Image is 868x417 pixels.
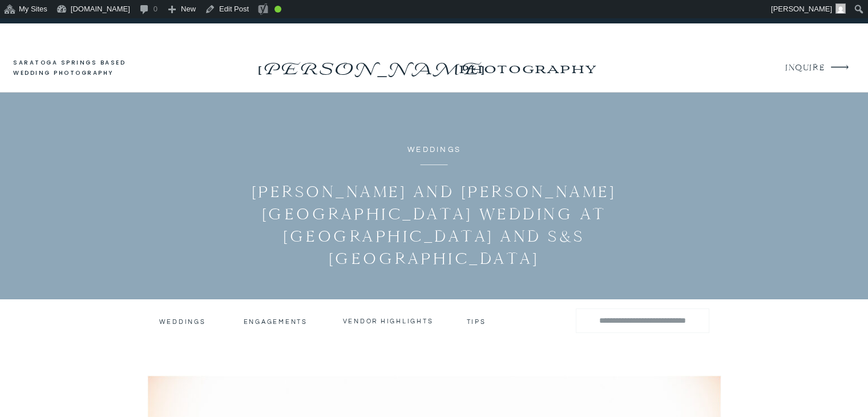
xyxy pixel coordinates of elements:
a: engagements [244,318,310,326]
a: Weddings [407,146,461,154]
a: tips [467,318,488,323]
div: Good [274,6,281,13]
a: saratoga springs based wedding photography [13,58,147,79]
h1: [PERSON_NAME] and [PERSON_NAME] [GEOGRAPHIC_DATA] Wedding at [GEOGRAPHIC_DATA] and S&S [GEOGRAPHI... [233,181,635,270]
a: [PERSON_NAME] [255,55,487,74]
a: vendor highlights [343,317,434,325]
a: photography [436,53,618,84]
img: Views over 48 hours. Click for more Jetpack Stats. [292,2,356,16]
span: [PERSON_NAME] [771,5,832,13]
a: INQUIRE [785,61,823,76]
a: Weddings [159,318,204,326]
